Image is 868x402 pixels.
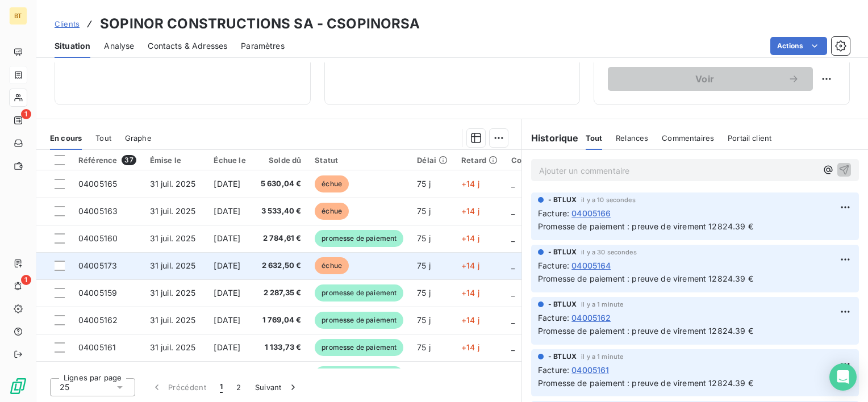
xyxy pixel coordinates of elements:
span: Graphe [125,133,152,143]
span: il y a 10 secondes [581,196,636,203]
span: _ [511,179,515,189]
span: Promesse de paiement : preuve de virement 12824.39 € [538,326,753,336]
span: - BTLUX [548,299,577,309]
span: - BTLUX [548,351,577,362]
span: Tout [586,133,603,143]
span: Relances [616,133,648,143]
span: échue [315,203,349,220]
button: Suivant [248,375,306,399]
span: 04005164 [571,259,611,271]
span: 75 j [417,261,431,270]
span: 2 632,50 € [260,260,302,271]
span: - BTLUX [548,195,577,205]
span: Paramètres [241,40,285,52]
span: _ [511,288,515,298]
span: [DATE] [214,261,240,270]
span: il y a 30 secondes [581,249,637,256]
span: Voir [621,74,788,83]
span: échue [315,175,349,192]
span: Analyse [104,40,134,52]
span: 2 784,61 € [260,233,302,244]
span: Portail client [728,133,771,143]
span: [DATE] [214,342,240,352]
button: Actions [770,37,827,55]
span: 04005159 [78,288,117,298]
span: 31 juil. 2025 [150,342,196,352]
span: Facture : [538,364,569,376]
div: Délai [417,156,448,165]
button: Précédent [144,375,213,399]
span: 25 [60,382,69,393]
div: Commercial [511,156,557,165]
span: [DATE] [214,206,240,216]
span: Facture : [538,259,569,271]
span: Situation [55,40,90,52]
img: Logo LeanPay [9,377,27,395]
span: échue [315,257,349,274]
span: 1 [21,109,31,119]
span: [DATE] [214,233,240,243]
span: Promesse de paiement : preuve de virement 12824.39 € [538,274,753,283]
span: _ [511,206,515,216]
span: Contacts & Adresses [148,40,227,52]
div: Émise le [150,156,201,165]
span: promesse de paiement [315,366,403,383]
span: 31 juil. 2025 [150,261,196,270]
span: 04005165 [78,179,117,189]
span: promesse de paiement [315,230,403,247]
span: 75 j [417,206,431,216]
span: 04005161 [78,342,116,352]
span: 04005166 [571,207,611,219]
span: 75 j [417,342,431,352]
span: 75 j [417,179,431,189]
span: 37 [122,155,136,165]
span: promesse de paiement [315,312,403,329]
div: Référence [78,155,136,165]
span: Promesse de paiement : preuve de virement 12824.39 € [538,378,753,388]
span: 75 j [417,233,431,243]
span: 31 juil. 2025 [150,233,196,243]
span: _ [511,315,515,325]
span: Commentaires [662,133,714,143]
span: 31 juil. 2025 [150,288,196,298]
span: 2 287,35 € [260,287,302,299]
span: 1 769,04 € [260,315,302,326]
span: 04005163 [78,206,118,216]
span: Tout [95,133,111,143]
span: +14 j [461,261,479,270]
span: [DATE] [214,179,240,189]
span: +14 j [461,315,479,325]
span: +14 j [461,179,479,189]
span: 31 juil. 2025 [150,206,196,216]
span: 1 [21,275,31,285]
span: 1 133,73 € [260,342,302,353]
span: 75 j [417,288,431,298]
span: [DATE] [214,288,240,298]
h3: SOPINOR CONSTRUCTIONS SA - CSOPINORSA [100,14,420,34]
div: BT [9,7,27,25]
span: 04005162 [571,312,611,324]
span: Promesse de paiement : preuve de virement 12824.39 € [538,221,753,231]
div: Open Intercom Messenger [829,363,857,391]
span: promesse de paiement [315,284,403,301]
span: +14 j [461,342,479,352]
span: Facture : [538,207,569,219]
span: _ [511,261,515,270]
span: 31 juil. 2025 [150,179,196,189]
span: il y a 1 minute [581,353,623,360]
button: 1 [213,375,229,399]
span: +14 j [461,233,479,243]
span: 3 533,40 € [260,206,302,217]
span: Facture : [538,312,569,324]
span: _ [511,342,515,352]
span: +14 j [461,288,479,298]
button: 2 [229,375,248,399]
h6: Historique [522,131,579,145]
span: 31 juil. 2025 [150,315,196,325]
span: En cours [50,133,82,143]
span: _ [511,233,515,243]
span: - BTLUX [548,247,577,257]
span: 75 j [417,315,431,325]
span: Clients [55,19,80,28]
button: Voir [608,67,813,91]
